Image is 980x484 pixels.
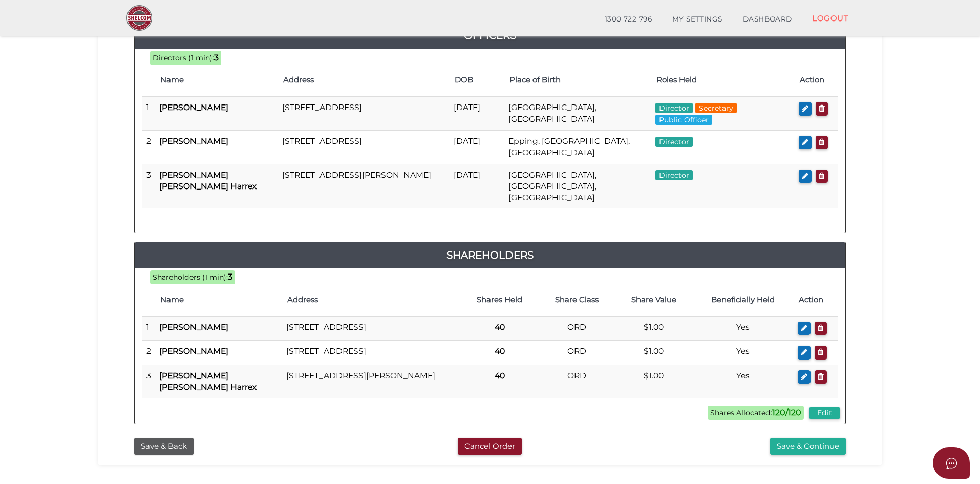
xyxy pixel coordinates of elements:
a: Shareholders [135,247,845,263]
td: 3 [142,365,155,398]
td: $1.00 [615,365,692,398]
h4: Name [160,296,277,304]
span: Directors (1 min): [153,53,214,62]
h4: Address [283,76,444,85]
a: MY SETTINGS [662,9,733,30]
td: [STREET_ADDRESS] [282,316,461,341]
h4: Share Value [621,296,687,304]
a: DASHBOARD [733,9,802,30]
td: ORD [538,365,615,398]
span: Director [655,103,693,113]
h4: Beneficially Held [697,296,789,304]
b: 40 [495,322,505,332]
button: Save & Continue [770,438,846,455]
td: 3 [142,164,155,208]
span: Shares Allocated: [708,406,804,420]
a: LOGOUT [802,8,859,29]
td: 1 [142,316,155,341]
a: 1300 722 796 [594,9,662,30]
b: [PERSON_NAME] [159,346,228,356]
td: 2 [142,341,155,365]
span: Secretary [695,103,737,113]
h4: DOB [455,76,499,85]
button: Save & Back [134,438,194,455]
td: [STREET_ADDRESS][PERSON_NAME] [278,164,450,208]
td: $1.00 [615,316,692,341]
h4: Action [799,296,833,304]
b: 120/120 [772,408,801,417]
h4: Name [160,76,273,85]
td: [STREET_ADDRESS] [278,130,450,164]
button: Edit [809,407,840,419]
h4: Roles Held [656,76,790,85]
td: [DATE] [450,164,504,208]
td: [STREET_ADDRESS] [278,97,450,131]
b: 40 [495,346,505,356]
b: [PERSON_NAME] [PERSON_NAME] Harrex [159,371,257,392]
h4: Place of Birth [509,76,646,85]
td: [STREET_ADDRESS][PERSON_NAME] [282,365,461,398]
b: 3 [228,272,232,282]
td: Yes [692,341,794,365]
td: [DATE] [450,130,504,164]
b: [PERSON_NAME] [159,322,228,332]
span: Director [655,170,693,180]
td: Yes [692,365,794,398]
h4: Address [287,296,456,304]
span: Shareholders (1 min): [153,272,228,282]
td: Yes [692,316,794,341]
b: [PERSON_NAME] [PERSON_NAME] Harrex [159,170,257,191]
b: [PERSON_NAME] [159,102,228,112]
td: ORD [538,316,615,341]
td: $1.00 [615,341,692,365]
b: [PERSON_NAME] [159,136,228,146]
td: ORD [538,341,615,365]
b: 3 [214,53,219,62]
h4: Share Class [543,296,610,304]
b: 40 [495,371,505,381]
td: [GEOGRAPHIC_DATA], [GEOGRAPHIC_DATA] [504,97,651,131]
h4: Shares Held [466,296,533,304]
td: Epping, [GEOGRAPHIC_DATA], [GEOGRAPHIC_DATA] [504,130,651,164]
td: [DATE] [450,97,504,131]
td: 1 [142,97,155,131]
td: [STREET_ADDRESS] [282,341,461,365]
button: Cancel Order [458,438,522,455]
td: [GEOGRAPHIC_DATA], [GEOGRAPHIC_DATA], [GEOGRAPHIC_DATA] [504,164,651,208]
span: Public Officer [655,115,712,125]
button: Open asap [933,447,970,479]
span: Director [655,137,693,147]
td: 2 [142,130,155,164]
h4: Action [800,76,833,85]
